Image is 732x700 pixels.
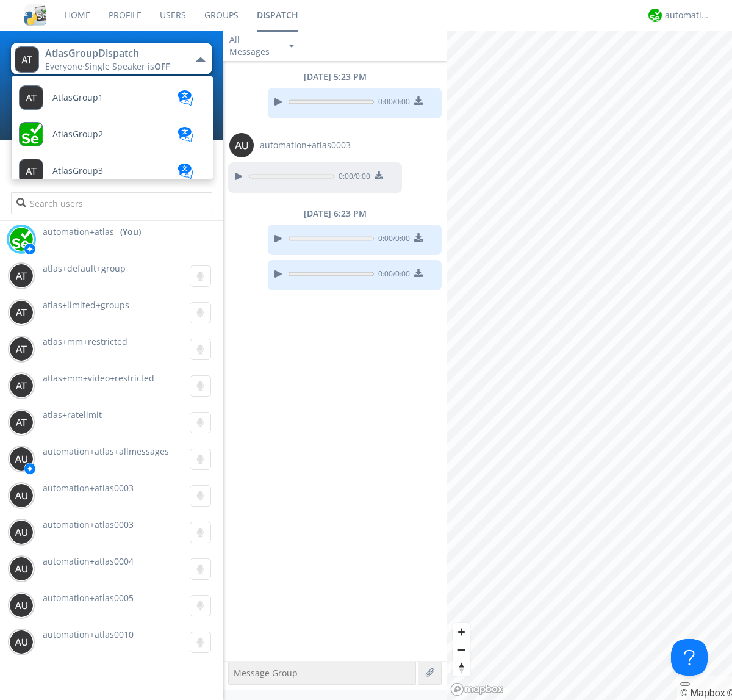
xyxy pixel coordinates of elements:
[43,555,134,567] span: automation+atlas0004
[11,192,212,214] input: Search users
[9,264,34,288] img: 373638.png
[289,45,294,48] img: caret-down-sm.svg
[414,269,423,277] img: download media button
[43,372,154,384] span: atlas+mm+video+restricted
[223,71,447,83] div: [DATE] 5:23 PM
[229,34,278,58] div: All Messages
[43,629,134,640] span: automation+atlas0010
[11,43,212,74] button: AtlasGroupDispatchEveryone·Single Speaker isOFF
[176,164,195,179] img: translation-blue.svg
[176,90,195,106] img: translation-blue.svg
[43,226,114,238] span: automation+atlas
[9,557,34,581] img: 373638.png
[9,373,34,398] img: 373638.png
[223,207,447,220] div: [DATE] 6:23 PM
[9,630,34,654] img: 373638.png
[43,446,169,457] span: automation+atlas+allmessages
[453,641,470,659] button: Zoom out
[24,4,46,26] img: cddb5a64eb264b2086981ab96f4c1ba7
[9,593,34,618] img: 373638.png
[9,520,34,544] img: 373638.png
[375,171,383,179] img: download media button
[43,519,134,530] span: automation+atlas0003
[453,659,470,676] span: Reset bearing to north
[453,659,470,676] button: Reset bearing to north
[9,483,34,508] img: 373638.png
[680,682,690,686] button: Toggle attribution
[43,299,129,311] span: atlas+limited+groups
[374,269,410,282] span: 0:00 / 0:00
[154,60,170,72] span: OFF
[9,227,34,251] img: d2d01cd9b4174d08988066c6d424eccd
[43,592,134,604] span: automation+atlas0005
[43,409,102,420] span: atlas+ratelimit
[374,96,410,110] span: 0:00 / 0:00
[453,623,470,641] button: Zoom in
[453,641,470,659] span: Zoom out
[334,171,370,184] span: 0:00 / 0:00
[665,9,711,21] div: automation+atlas
[9,300,34,325] img: 373638.png
[43,336,127,347] span: atlas+mm+restricted
[120,226,141,238] div: (You)
[671,639,708,676] iframe: Toggle Customer Support
[85,60,170,72] span: Single Speaker is
[43,482,134,494] span: automation+atlas0003
[45,46,182,60] div: AtlasGroupDispatch
[9,337,34,361] img: 373638.png
[260,139,351,151] span: automation+atlas0003
[414,96,423,105] img: download media button
[450,682,504,696] a: Mapbox logo
[52,130,103,139] span: AtlasGroup2
[52,93,103,103] span: AtlasGroup1
[229,133,254,157] img: 373638.png
[11,76,213,179] ul: AtlasGroupDispatchEveryone·Single Speaker isOFF
[45,60,182,73] div: Everyone ·
[52,167,103,176] span: AtlasGroup3
[43,262,126,274] span: atlas+default+group
[414,233,423,242] img: download media button
[9,410,34,435] img: 373638.png
[176,127,195,142] img: translation-blue.svg
[15,46,39,73] img: 373638.png
[648,9,662,22] img: d2d01cd9b4174d08988066c6d424eccd
[374,233,410,247] span: 0:00 / 0:00
[9,447,34,471] img: 373638.png
[680,688,725,698] a: Mapbox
